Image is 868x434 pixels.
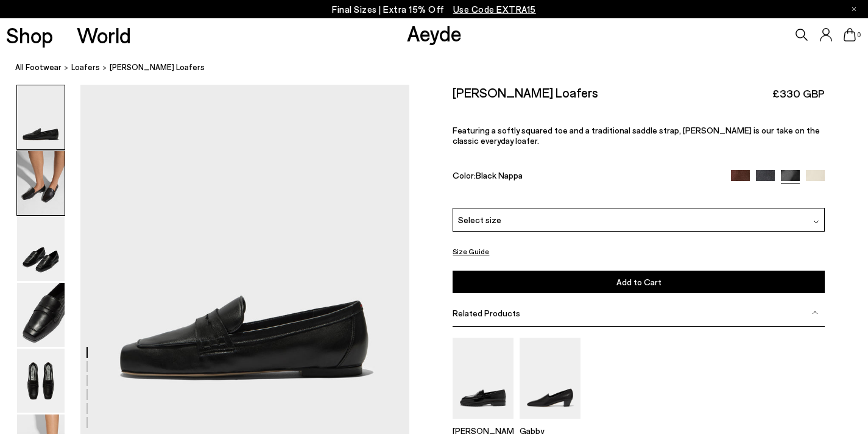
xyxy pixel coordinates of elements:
[813,219,819,225] img: svg%3E
[453,170,719,184] div: Color:
[453,4,536,15] span: Navigate to /collections/ss25-final-sizes
[453,244,489,259] button: Size Guide
[17,85,65,149] img: Lana Moccasin Loafers - Image 1
[616,277,662,287] span: Add to Cart
[71,61,100,74] a: Loafers
[453,85,598,100] h2: [PERSON_NAME] Loafers
[17,217,65,281] img: Lana Moccasin Loafers - Image 3
[812,310,818,316] img: svg%3E
[520,338,580,419] img: Gabby Almond-Toe Loafers
[6,24,53,46] a: Shop
[15,61,62,74] a: All Footwear
[453,271,824,293] button: Add to Cart
[453,125,824,146] p: Featuring a softly squared toe and a traditional saddle strap, [PERSON_NAME] is our take on the c...
[17,283,65,347] img: Lana Moccasin Loafers - Image 4
[17,151,65,215] img: Lana Moccasin Loafers - Image 2
[110,61,205,74] span: [PERSON_NAME] Loafers
[71,62,100,72] span: Loafers
[15,51,868,85] nav: breadcrumb
[772,86,825,101] span: £330 GBP
[476,170,523,180] span: Black Nappa
[453,308,520,318] span: Related Products
[856,32,862,38] span: 0
[453,338,513,419] img: Leon Loafers
[332,2,536,17] p: Final Sizes | Extra 15% Off
[407,20,462,46] a: Aeyde
[458,213,501,226] span: Select size
[844,28,856,41] a: 0
[77,24,131,46] a: World
[17,349,65,413] img: Lana Moccasin Loafers - Image 5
